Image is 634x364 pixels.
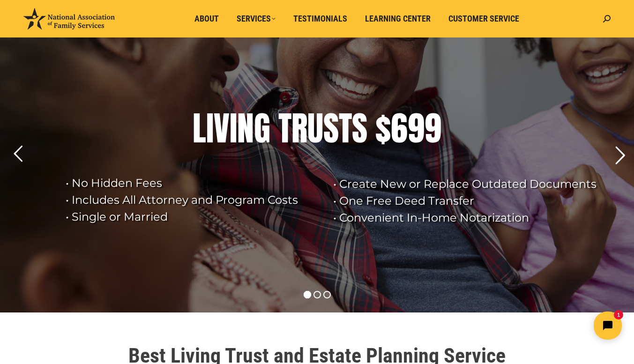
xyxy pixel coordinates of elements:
div: T [278,110,291,147]
div: 9 [408,110,425,147]
div: I [206,110,214,147]
div: S [323,110,339,147]
a: Customer Service [442,10,526,28]
div: $ [375,110,391,147]
span: Learning Center [365,14,431,24]
span: Testimonials [293,14,347,24]
img: National Association of Family Services [23,8,115,30]
div: U [307,110,323,147]
div: S [352,110,367,147]
span: Customer Service [448,14,519,24]
div: T [339,110,352,147]
div: G [254,110,270,147]
div: N [237,110,254,147]
div: R [291,110,307,147]
rs-layer: • No Hidden Fees • Includes All Attorney and Program Costs • Single or Married [66,175,321,225]
span: Services [237,14,276,24]
a: Learning Center [358,10,437,28]
a: Testimonials [287,10,354,28]
div: V [214,110,230,147]
div: I [230,110,237,147]
iframe: Tidio Chat [469,304,630,348]
div: 9 [425,110,441,147]
a: About [188,10,225,28]
div: 6 [391,110,408,147]
rs-layer: • Create New or Replace Outdated Documents • One Free Deed Transfer • Convenient In-Home Notariza... [333,176,605,226]
div: L [193,110,206,147]
span: About [194,14,219,24]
